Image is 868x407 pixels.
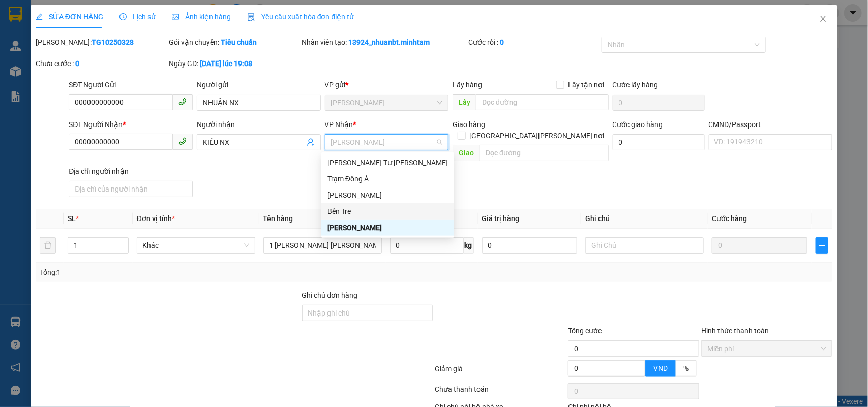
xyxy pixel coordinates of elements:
[302,291,358,299] label: Ghi chú đơn hàng
[302,37,466,48] div: Nhân viên tạo:
[197,79,321,90] div: Người gửi
[709,119,833,130] div: CMND/Passport
[564,79,609,90] span: Lấy tận nơi
[169,58,300,69] div: Ngày GD:
[327,206,448,217] div: Bến Tre
[302,305,433,321] input: Ghi chú đơn hàng
[197,119,321,130] div: Người nhận
[819,15,827,23] span: close
[247,13,354,21] span: Yêu cầu xuất hóa đơn điện tử
[321,187,454,203] div: Hồ Chí Minh
[331,135,443,150] span: Tiền Giang
[653,364,668,372] span: VND
[707,341,826,356] span: Miễn phí
[327,222,448,233] div: [PERSON_NAME]
[712,237,807,254] input: 0
[247,13,255,21] img: icon
[327,173,448,184] div: Trạm Đông Á
[172,13,231,21] span: Ảnh kiện hàng
[453,145,480,161] span: Giao
[331,95,443,110] span: Tiền Giang
[466,130,609,141] span: [GEOGRAPHIC_DATA][PERSON_NAME] nơi
[453,94,476,110] span: Lấy
[476,94,609,110] input: Dọc đường
[480,145,609,161] input: Dọc đường
[169,37,300,48] div: Gói vận chuyển:
[613,95,705,111] input: Cước lấy hàng
[500,38,504,46] b: 0
[40,267,336,278] div: Tổng: 1
[325,120,353,129] span: VP Nhận
[464,237,474,254] span: kg
[434,384,567,401] div: Chưa thanh toán
[613,120,663,129] label: Cước giao hàng
[327,190,448,201] div: [PERSON_NAME]
[69,119,193,130] div: SĐT Người Nhận
[349,38,430,46] b: 13924_nhuanbt.minhtam
[809,5,837,34] button: Close
[178,137,187,145] span: phone
[307,138,315,146] span: user-add
[327,157,448,168] div: [PERSON_NAME] Tư [PERSON_NAME]
[453,120,485,129] span: Giao hàng
[613,81,659,89] label: Cước lấy hàng
[581,209,708,229] th: Ghi chú
[172,13,179,20] span: picture
[321,220,454,236] div: Tiền Giang
[69,79,193,90] div: SĐT Người Gửi
[68,214,76,223] span: SL
[36,37,167,48] div: [PERSON_NAME]:
[119,13,127,20] span: clock-circle
[468,37,600,48] div: Cước rồi :
[585,237,704,254] input: Ghi Chú
[69,166,193,177] div: Địa chỉ người nhận
[613,134,705,150] input: Cước giao hàng
[69,181,193,197] input: Địa chỉ của người nhận
[701,327,769,335] label: Hình thức thanh toán
[683,364,689,372] span: %
[816,241,828,249] span: plus
[119,13,156,21] span: Lịch sử
[40,237,56,254] button: delete
[568,327,602,335] span: Tổng cước
[816,237,828,254] button: plus
[143,238,249,253] span: Khác
[36,13,43,20] span: edit
[75,59,79,68] b: 0
[221,38,257,46] b: Tiêu chuẩn
[325,79,449,90] div: VP gửi
[200,59,252,68] b: [DATE] lúc 19:08
[482,214,520,223] span: Giá trị hàng
[92,38,134,46] b: TG10250328
[712,214,747,223] span: Cước hàng
[36,58,167,69] div: Chưa cước :
[434,363,567,381] div: Giảm giá
[178,98,187,106] span: phone
[321,171,454,187] div: Trạm Đông Á
[321,154,454,171] div: Ngã Tư Huyện
[263,237,382,254] input: VD: Bàn, Ghế
[321,203,454,220] div: Bến Tre
[453,81,482,89] span: Lấy hàng
[137,214,175,223] span: Đơn vị tính
[36,13,103,21] span: SỬA ĐƠN HÀNG
[263,214,293,223] span: Tên hàng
